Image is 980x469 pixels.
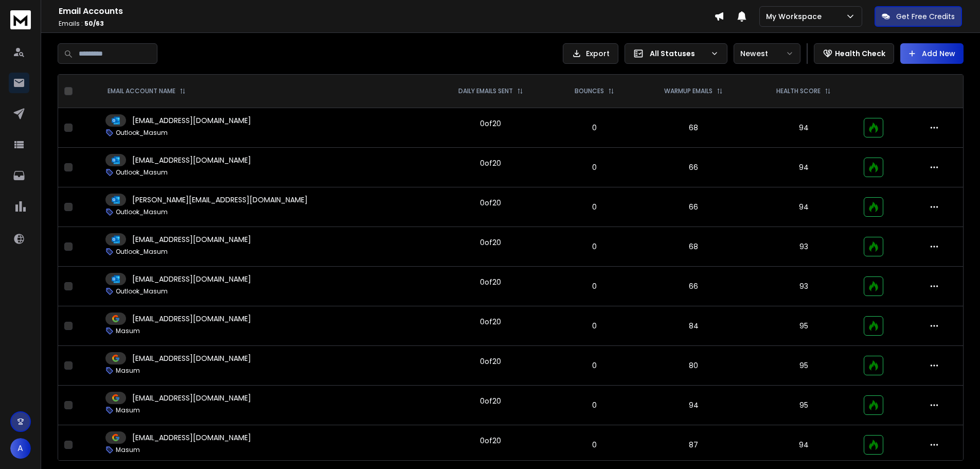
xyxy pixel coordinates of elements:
h1: Email Accounts [59,5,714,18]
p: Masum [116,367,140,375]
p: Outlook_Masum [116,208,168,216]
p: [EMAIL_ADDRESS][DOMAIN_NAME] [132,314,251,324]
p: BOUNCES [575,87,604,95]
button: A [10,438,31,459]
p: Outlook_Masum [116,248,168,256]
p: [EMAIL_ADDRESS][DOMAIN_NAME] [132,115,251,126]
p: Masum [116,327,140,335]
button: Export [563,43,618,64]
button: Health Check [814,43,894,64]
div: 0 of 20 [480,118,501,129]
td: 95 [750,306,857,346]
td: 94 [750,148,857,187]
td: 66 [637,187,750,227]
td: 94 [750,108,857,148]
p: HEALTH SCORE [776,87,821,95]
td: 87 [637,425,750,465]
p: [EMAIL_ADDRESS][DOMAIN_NAME] [132,155,251,165]
p: 0 [558,202,631,212]
div: 0 of 20 [480,317,501,327]
p: WARMUP EMAILS [664,87,712,95]
img: logo [10,10,31,29]
div: EMAIL ACCOUNT NAME [108,87,186,95]
p: 0 [558,162,631,172]
td: 94 [750,425,857,465]
p: 0 [558,400,631,410]
div: 0 of 20 [480,237,501,248]
p: [EMAIL_ADDRESS][DOMAIN_NAME] [132,432,251,443]
p: 0 [558,241,631,252]
p: Outlook_Masum [116,168,168,177]
p: [EMAIL_ADDRESS][DOMAIN_NAME] [132,393,251,403]
span: 50 / 63 [84,19,104,28]
p: [PERSON_NAME][EMAIL_ADDRESS][DOMAIN_NAME] [132,195,308,205]
p: All Statuses [650,48,706,59]
button: Get Free Credits [875,6,962,27]
p: Masum [116,406,140,414]
div: 0 of 20 [480,436,501,446]
td: 93 [750,227,857,267]
div: 0 of 20 [480,396,501,406]
td: 66 [637,148,750,187]
p: [EMAIL_ADDRESS][DOMAIN_NAME] [132,274,251,284]
td: 94 [750,187,857,227]
p: 0 [558,321,631,331]
td: 94 [637,386,750,425]
div: 0 of 20 [480,198,501,208]
p: My Workspace [766,11,826,22]
td: 84 [637,306,750,346]
p: 0 [558,123,631,133]
div: 0 of 20 [480,158,501,168]
td: 95 [750,386,857,425]
td: 93 [750,267,857,306]
td: 68 [637,108,750,148]
p: [EMAIL_ADDRESS][DOMAIN_NAME] [132,234,251,245]
button: Add New [900,43,964,64]
div: 0 of 20 [480,356,501,367]
button: Newest [734,43,800,64]
td: 68 [637,227,750,267]
p: 0 [558,281,631,291]
td: 66 [637,267,750,306]
td: 80 [637,346,750,386]
p: Masum [116,446,140,454]
p: DAILY EMAILS SENT [458,87,513,95]
p: 0 [558,360,631,371]
p: Outlook_Masum [116,129,168,137]
p: Health Check [835,48,885,59]
td: 95 [750,346,857,386]
p: 0 [558,440,631,450]
div: 0 of 20 [480,277,501,287]
p: Outlook_Masum [116,287,168,296]
p: [EMAIL_ADDRESS][DOMAIN_NAME] [132,353,251,363]
p: Get Free Credits [896,11,955,22]
p: Emails : [59,20,714,28]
